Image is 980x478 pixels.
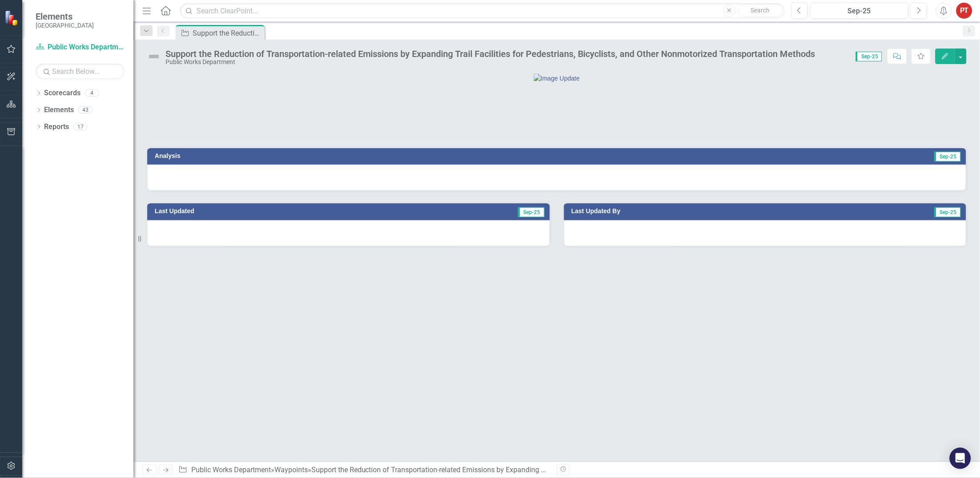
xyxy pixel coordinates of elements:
button: Sep-25 [811,3,908,19]
input: Search ClearPoint... [180,3,785,19]
div: Sep-25 [814,6,905,16]
div: 4 [85,89,99,97]
div: Support the Reduction of Transportation-related Emissions by Expanding Trail Facilities for Pedes... [165,49,815,59]
a: Public Works Department [191,466,271,474]
img: ClearPoint Strategy [4,10,20,26]
a: Elements [44,105,74,115]
span: Sep-25 [856,52,882,61]
a: Reports [44,122,69,132]
img: Not Defined [147,49,161,64]
div: 17 [73,123,88,130]
button: PT [956,3,972,19]
div: » » [178,465,550,475]
div: Support the Reduction of Transportation-related Emissions by Expanding Trail Facilities for Pedes... [193,28,262,39]
div: 43 [78,106,93,114]
h3: Last Updated [155,208,386,215]
div: Public Works Department [165,59,815,65]
small: [GEOGRAPHIC_DATA] [36,22,94,29]
a: Waypoints [274,466,308,474]
span: Sep-25 [518,207,544,217]
button: Search [738,4,782,17]
img: Image Update [534,74,580,83]
span: Search [750,7,770,14]
div: Support the Reduction of Transportation-related Emissions by Expanding Trail Facilities for Pedes... [311,466,825,474]
h3: Last Updated By [572,208,823,215]
a: Public Works Department [36,42,125,53]
span: Sep-25 [935,152,961,162]
input: Search Below... [36,64,125,79]
h3: Analysis [155,153,547,159]
a: Scorecards [44,88,81,98]
span: Sep-25 [935,207,961,217]
span: Elements [36,11,94,22]
div: Open Intercom Messenger [950,448,971,469]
